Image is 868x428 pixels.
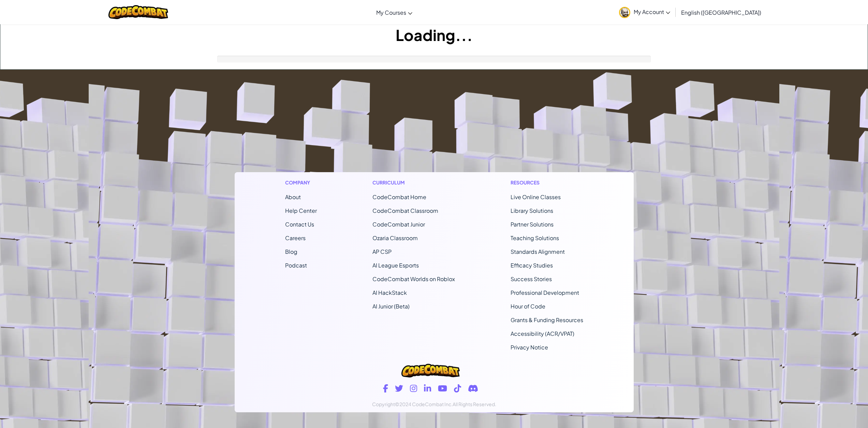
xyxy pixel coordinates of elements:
[372,401,395,407] span: Copyright
[511,207,553,214] a: Library Solutions
[511,248,565,255] a: Standards Alignment
[372,221,425,228] a: CodeCombat Junior
[511,234,559,241] a: Teaching Solutions
[372,234,418,241] a: Ozaria Classroom
[285,221,314,228] span: Contact Us
[0,24,868,45] h1: Loading...
[285,262,307,269] a: Podcast
[376,9,406,16] span: My Courses
[634,8,670,15] span: My Account
[678,3,765,22] a: English ([GEOGRAPHIC_DATA])
[511,275,552,282] a: Success Stories
[372,275,455,282] a: CodeCombat Worlds on Roblox
[372,248,392,255] a: AP CSP
[511,193,561,201] a: Live Online Classes
[511,179,583,186] h1: Resources
[511,262,553,269] a: Efficacy Studies
[108,5,168,19] img: CodeCombat logo
[372,262,419,269] a: AI League Esports
[372,303,410,310] a: AI Junior (Beta)
[401,364,459,377] img: CodeCombat logo
[511,316,583,323] a: Grants & Funding Resources
[511,344,548,351] a: Privacy Notice
[285,234,306,241] a: Careers
[372,179,455,186] h1: Curriculum
[372,193,426,201] span: CodeCombat Home
[511,289,579,296] a: Professional Development
[511,221,554,228] a: Partner Solutions
[285,193,301,201] a: About
[681,9,761,16] span: English ([GEOGRAPHIC_DATA])
[285,207,317,214] a: Help Center
[372,289,407,296] a: AI HackStack
[285,179,317,186] h1: Company
[619,7,630,18] img: avatar
[373,3,416,22] a: My Courses
[616,1,674,23] a: My Account
[511,330,574,337] a: Accessibility (ACR/VPAT)
[372,207,438,214] a: CodeCombat Classroom
[453,401,496,407] span: All Rights Reserved.
[511,303,545,310] a: Hour of Code
[285,248,297,255] a: Blog
[395,401,453,407] span: ©2024 CodeCombat Inc.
